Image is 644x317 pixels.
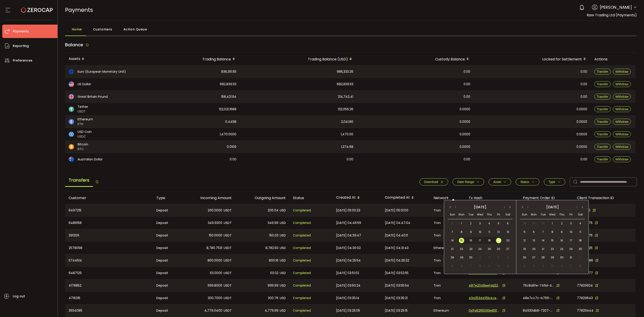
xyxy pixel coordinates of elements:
span: [DATE] 04:30:02 [336,245,361,251]
div: Outgoing Amount [235,195,289,200]
span: 27 [505,246,511,252]
span: 15 [550,238,555,243]
span: 150.0000 [209,233,222,238]
button: Download [419,178,448,185]
span: USDT [224,258,232,263]
span: Tether [78,104,88,109]
span: [DATE] 04:31:43 [385,245,409,251]
span: [DATE] 04:46:59 [336,220,361,226]
span: 27 [531,255,536,260]
th: Fri [494,210,503,219]
img: usdt_portfolio.svg [69,106,74,112]
div: Payment Order ID [519,195,573,200]
button: Withdraw [613,156,631,162]
span: USDT [224,270,232,276]
span: 1,470.00 [341,132,353,137]
span: 23 [559,246,564,252]
span: 999.8000 [208,283,222,288]
span: 10 [477,229,483,235]
span: 800.16 [269,258,278,263]
button: Withdraw [613,94,631,100]
th: Fri [566,210,576,219]
span: 84930db8-7207-4e59-a5e7-00c81d78c0a9 [523,308,554,313]
th: Thu [485,210,494,219]
button: Withdraw [613,131,631,137]
span: Transfer [597,107,608,111]
span: 12 [522,238,527,243]
th: Wed [548,210,557,219]
span: 0.0000 [460,107,470,112]
span: 7 [450,229,455,235]
span: 3 [496,255,501,260]
span: 0.00 [580,94,587,99]
span: 0.00 [230,157,236,162]
span: Preferences [13,57,32,64]
span: 25 [578,246,583,252]
span: 22 [550,246,555,252]
span: 9 [559,229,564,235]
span: 4 [540,263,546,269]
span: 10 [496,263,501,269]
span: 21 [540,246,546,252]
div: Tron [430,254,465,266]
span: [DATE] 03:52:55 [385,270,409,276]
span: 23 [468,246,474,252]
span: Withdraw [615,120,628,123]
span: 0.0000 [576,107,587,112]
span: 0.00 [464,157,470,162]
button: Status [516,178,539,185]
span: 7 [540,229,546,235]
span: USD Coin [78,130,92,134]
img: gbp_portfolio.svg [69,94,74,99]
span: 101.02 [270,270,278,276]
span: Type [549,180,555,184]
div: 391209 [65,229,153,241]
span: Action Queue [123,25,147,34]
span: 29 [459,255,464,260]
span: Payments [13,28,29,35]
span: Transfer [597,145,608,149]
span: USDT [224,208,232,213]
span: 5 [496,221,501,226]
span: 1 [459,221,464,226]
span: 30 [540,221,546,226]
span: USD [280,245,286,251]
span: 11 [487,229,492,235]
img: usd_portfolio.svg [69,81,74,87]
div: Deposit [153,229,181,241]
span: 10 [568,229,574,235]
span: Transfer [597,82,608,86]
span: 8,782.50 [265,245,278,251]
span: 77829924 [577,283,593,288]
span: 0.4498 [225,119,236,124]
span: 9 [468,229,474,235]
span: 682,839.53 [220,82,236,87]
span: 2 [468,221,474,226]
span: [DATE] 04:40:11 [385,233,408,238]
span: 25 [487,246,492,252]
span: Status [520,180,529,184]
span: 16 [559,238,564,243]
span: 28 [540,255,546,260]
span: Transfer [597,157,608,161]
span: Withdraw [615,132,628,136]
span: USDT [224,283,232,288]
span: 16 [468,238,474,243]
span: Completed [293,283,311,288]
span: BTC [78,147,88,151]
div: Deposit [153,267,181,279]
span: 0.00 [580,69,587,74]
span: [DATE] 04:25:54 [336,258,361,263]
span: Home [72,25,82,34]
span: 6 [531,229,536,235]
span: Reporting [13,43,29,49]
button: Asset [489,178,511,185]
span: ETH [78,122,93,126]
span: Transfer [597,120,608,123]
div: Status [289,195,333,200]
span: 3 [531,263,536,269]
th: Sat [576,210,585,219]
button: Transfer [594,94,611,100]
span: 0.0109 [227,144,236,149]
img: eur_portfolio.svg [69,69,74,74]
